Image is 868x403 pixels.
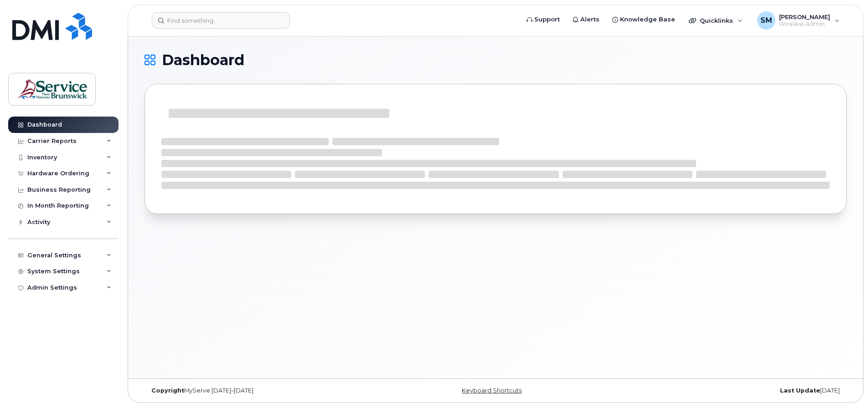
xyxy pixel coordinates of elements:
span: Dashboard [162,53,244,67]
a: Keyboard Shortcuts [462,387,522,394]
div: [DATE] [613,387,847,394]
strong: Copyright [151,387,184,394]
div: MyServe [DATE]–[DATE] [145,387,378,394]
strong: Last Update [780,387,820,394]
